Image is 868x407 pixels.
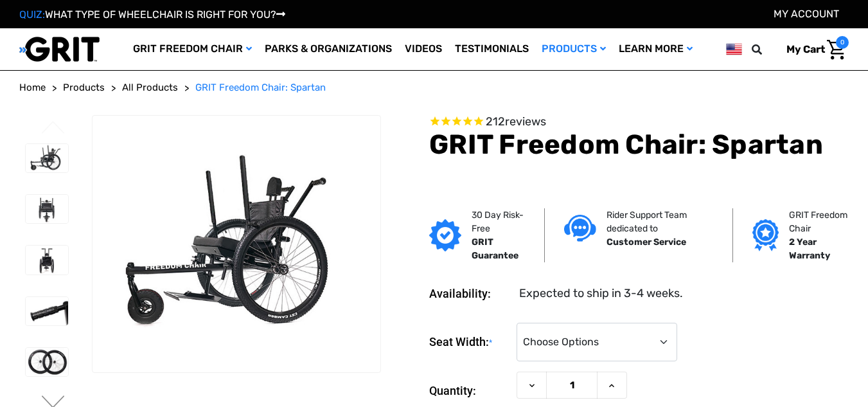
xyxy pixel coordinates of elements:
[398,28,448,70] a: Videos
[63,82,105,93] span: Products
[26,348,68,376] img: GRIT Freedom Chair: Spartan
[486,114,546,129] span: 212 reviews
[26,297,68,325] img: GRIT Freedom Chair: Spartan
[19,8,285,21] a: QUIZ:WHAT TYPE OF WHEELCHAIR IS RIGHT FOR YOU?
[612,28,699,70] a: Learn More
[472,208,525,235] p: 30 Day Risk-Free
[429,129,849,161] h1: GRIT Freedom Chair: Spartan
[827,40,846,60] img: Cart
[19,8,45,21] span: QUIZ:
[429,285,510,302] dt: Availability:
[40,121,67,136] button: Go to slide 4 of 4
[448,28,535,70] a: Testimonials
[607,237,686,248] strong: Customer Service
[19,80,46,95] a: Home
[519,285,683,302] dd: Expected to ship in 3-4 weeks.
[505,114,546,129] span: reviews
[472,237,518,261] strong: GRIT Guarantee
[26,195,68,223] img: GRIT Freedom Chair: Spartan
[258,28,398,70] a: Parks & Organizations
[19,80,849,95] nav: Breadcrumb
[195,82,326,93] span: GRIT Freedom Chair: Spartan
[122,82,178,93] span: All Products
[726,41,742,57] img: us.png
[26,246,68,274] img: GRIT Freedom Chair: Spartan
[607,208,713,235] p: Rider Support Team dedicated to
[774,8,839,20] a: Account
[752,219,779,251] img: Grit freedom
[836,36,849,49] span: 0
[127,28,258,70] a: GRIT Freedom Chair
[195,80,326,95] a: GRIT Freedom Chair: Spartan
[93,147,380,339] img: GRIT Freedom Chair: Spartan
[122,80,178,95] a: All Products
[777,36,849,63] a: Cart with 0 items
[429,323,510,362] label: Seat Width:
[789,208,853,235] p: GRIT Freedom Chair
[26,144,68,172] img: GRIT Freedom Chair: Spartan
[63,80,105,95] a: Products
[786,43,825,55] span: My Cart
[789,237,830,261] strong: 2 Year Warranty
[429,115,849,129] span: Rated 4.6 out of 5 stars 212 reviews
[564,215,596,241] img: Customer service
[535,28,612,70] a: Products
[757,36,777,63] input: Search
[19,82,46,93] span: Home
[19,36,100,62] img: GRIT All-Terrain Wheelchair and Mobility Equipment
[429,219,461,251] img: GRIT Guarantee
